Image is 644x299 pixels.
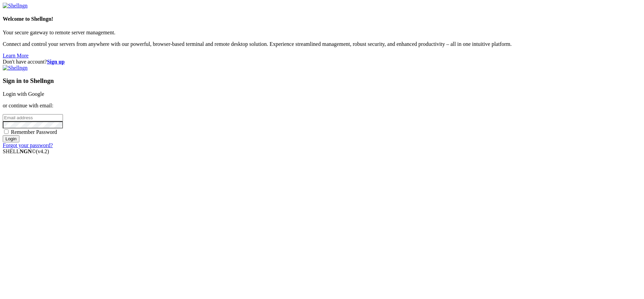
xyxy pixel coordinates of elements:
input: Remember Password [4,129,9,134]
a: Learn More [3,53,29,58]
img: Shellngn [3,65,28,71]
a: Sign up [47,59,65,65]
span: Remember Password [11,129,57,135]
a: Login with Google [3,91,44,97]
h4: Welcome to Shellngn! [3,16,641,22]
div: Don't have account? [3,59,641,65]
p: Connect and control your servers from anywhere with our powerful, browser-based terminal and remo... [3,41,641,47]
p: Your secure gateway to remote server management. [3,30,641,36]
h3: Sign in to Shellngn [3,77,641,85]
p: or continue with email: [3,103,641,109]
span: SHELL © [3,148,49,154]
img: Shellngn [3,3,28,9]
a: Forgot your password? [3,142,53,148]
b: NGN [20,148,32,154]
input: Login [3,135,19,142]
input: Email address [3,114,63,121]
span: 4.2.0 [36,148,49,154]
